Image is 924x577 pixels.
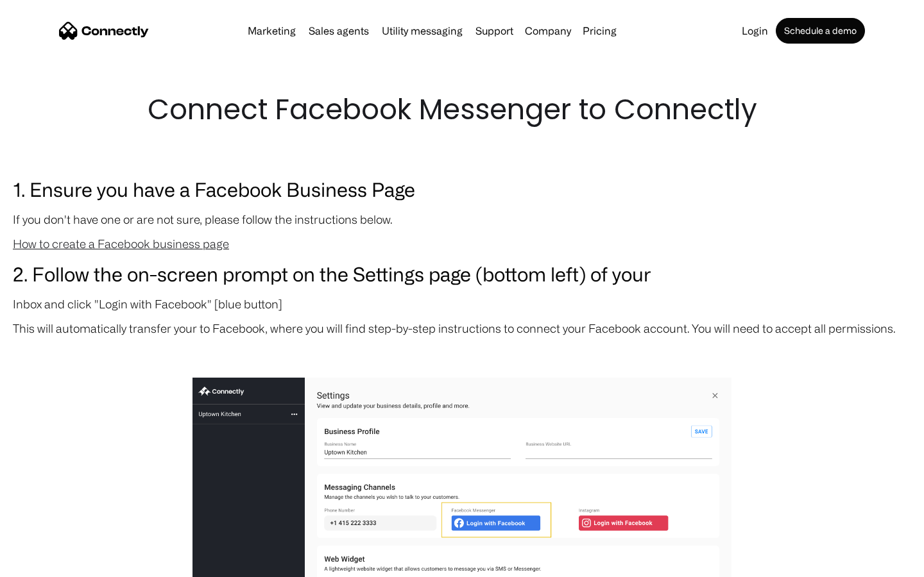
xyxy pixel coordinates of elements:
div: Company [525,22,571,40]
h3: 1. Ensure you have a Facebook Business Page [13,174,911,204]
aside: Language selected: English [13,555,77,573]
p: This will automatically transfer your to Facebook, where you will find step-by-step instructions ... [13,319,911,337]
a: How to create a Facebook business page [13,237,229,250]
p: If you don't have one or are not sure, please follow the instructions below. [13,210,911,228]
p: ‍ [13,344,911,362]
a: Marketing [243,26,301,36]
a: Utility messaging [377,26,468,36]
a: Login [737,26,773,36]
ul: Language list [26,555,77,573]
a: Pricing [577,26,622,36]
a: Schedule a demo [776,18,865,44]
h3: 2. Follow the on-screen prompt on the Settings page (bottom left) of your [13,259,911,288]
a: Sales agents [304,26,374,36]
h1: Connect Facebook Messenger to Connectly [148,90,776,130]
p: Inbox and click "Login with Facebook" [blue button] [13,295,911,313]
a: Support [470,26,518,36]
